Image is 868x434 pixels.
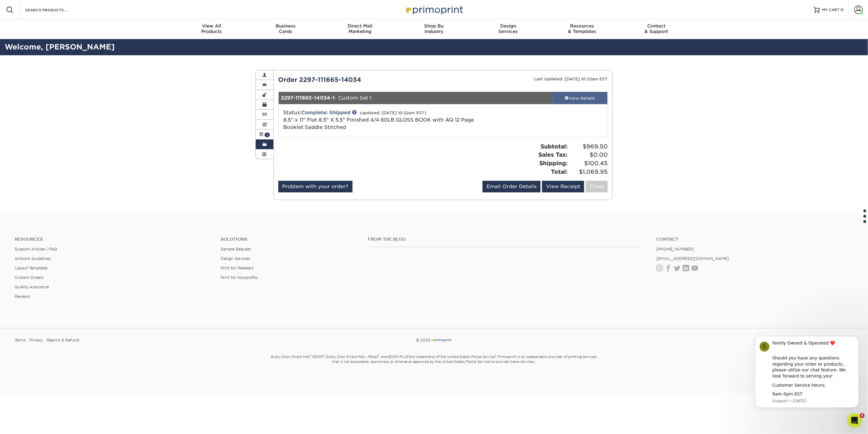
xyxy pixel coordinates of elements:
div: Cards [249,23,323,34]
span: MY CART [822,7,840,13]
small: (updated: [DATE] 10:22am EST) [360,111,427,115]
small: Last Updated: [DATE] 10:22am EST [534,77,608,81]
div: Industry [397,23,471,34]
a: Quality Assurance [15,285,49,289]
a: Custom Orders [15,275,43,280]
input: SEARCH PRODUCTS..... [25,6,84,13]
a: DesignServices [471,20,545,39]
strong: Sales Tax: [538,151,568,158]
strong: Shipping: [539,160,568,166]
img: Primoprint [403,3,465,16]
a: Privacy [29,336,43,345]
a: View AllProducts [175,20,249,39]
a: BusinessCards [249,20,323,39]
span: Direct Mail [323,23,397,29]
a: view details [552,92,607,104]
a: Layout Templates [15,266,48,270]
a: Artwork Guidelines [15,256,51,261]
div: Products [175,23,249,34]
span: $0.00 [570,151,608,159]
h4: From the Blog [368,237,640,242]
a: Sample Request [221,247,251,251]
div: & Templates [545,23,619,34]
span: Contact [619,23,693,29]
span: 1 [265,133,270,137]
span: Business [249,23,323,29]
iframe: Intercom notifications message [746,331,868,411]
div: view details [552,95,607,101]
a: Direct MailMarketing [323,20,397,39]
span: 0 [841,8,844,12]
a: Print for Resellers [221,266,254,270]
a: Reprint & Refund [46,336,79,345]
a: Complete: Shipped [302,110,351,115]
h4: Solutions [221,237,359,242]
div: Order 2297-111665-14034 [274,75,443,84]
sup: ® [323,354,324,357]
a: Close [586,181,608,192]
a: Resources& Templates [545,20,619,39]
a: 1 [256,129,273,139]
strong: Subtotal: [541,143,568,150]
a: [PHONE_NUMBER] [656,247,694,251]
span: $100.45 [570,159,608,168]
a: Problem with your order? [278,181,353,192]
a: View Receipt [542,181,584,192]
img: Primoprint [431,338,452,342]
span: Design [471,23,545,29]
a: Shop ByIndustry [397,20,471,39]
span: 8.5" x 11" Flat 8.5" X 5.5" Finished 4/4 80LB GLOSS BOOK with AQ 12 Page Booklet Saddle Stitched [284,117,474,130]
span: $969.50 [570,142,608,151]
a: Email Order Details [483,181,541,192]
div: Marketing [323,23,397,34]
sup: ® [408,354,409,357]
sup: ® [310,354,311,357]
h4: Resources [15,237,212,242]
span: View All [175,23,249,29]
div: - Custom Set 1 [279,92,553,104]
div: Services [471,23,545,34]
a: Support Articles | FAQ [15,247,57,251]
div: Status: [279,109,498,131]
a: Contact [656,237,853,242]
iframe: Intercom live chat [847,413,862,428]
div: & Support [619,23,693,34]
a: Design Services [221,256,250,261]
a: Contact& Support [619,20,693,39]
a: [EMAIL_ADDRESS][DOMAIN_NAME] [656,256,729,261]
a: Print for Nonprofits [221,275,258,280]
a: Reviews [15,294,30,299]
sup: ® [495,354,496,357]
span: Resources [545,23,619,29]
div: © 2025 [293,336,575,345]
span: Shop By [397,23,471,29]
sup: ® [378,354,379,357]
span: $1,069.95 [570,168,608,176]
small: Every Door Direct Mail , EDDM , Every Door Direct Mail – Retail , and EDDM PLUS are trademarks of... [255,352,613,379]
strong: Total: [551,168,568,175]
span: 5 [860,413,865,418]
strong: 2297-111665-14034-1 [281,95,335,101]
a: Terms [15,336,26,345]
